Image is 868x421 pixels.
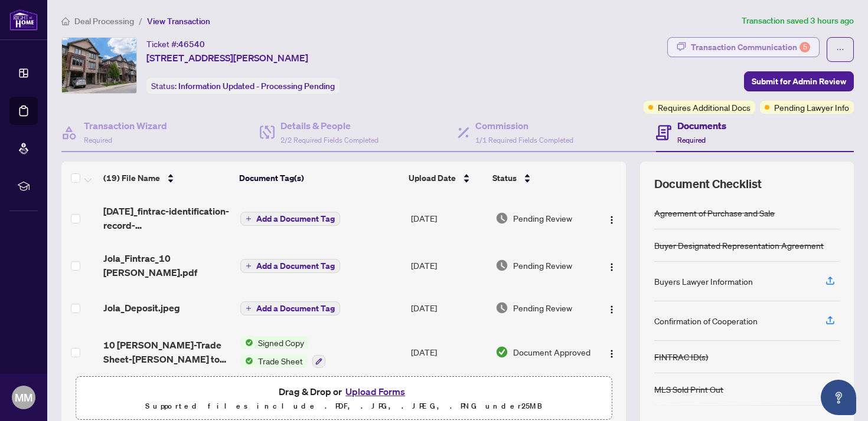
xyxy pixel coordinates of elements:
[654,383,723,396] div: MLS Sold Print Out
[240,259,340,273] button: Add a Document Tag
[752,72,846,91] span: Submit for Admin Review
[654,350,708,363] div: FINTRAC ID(s)
[103,204,230,232] span: [DATE]_fintrac-identification-record-[PERSON_NAME]-20250701-085742 1.pdf
[256,215,335,223] span: Add a Document Tag
[103,301,180,315] span: Jola_Deposit.jpeg
[654,275,753,288] div: Buyers Lawyer Information
[279,384,409,399] span: Drag & Drop or
[654,206,775,219] div: Agreement of Purchase and Sale
[513,301,572,314] span: Pending Review
[246,216,252,222] span: plus
[178,81,335,91] span: Information Updated - Processing Pending
[240,336,253,349] img: Status Icon
[475,119,573,133] h4: Commission
[495,301,508,314] img: Document Status
[602,343,621,361] button: Logo
[103,172,160,185] span: (19) File Name
[492,172,517,185] span: Status
[253,354,308,367] span: Trade Sheet
[607,349,616,358] img: Logo
[475,136,573,144] span: 1/1 Required Fields Completed
[256,262,335,270] span: Add a Document Tag
[691,38,810,57] div: Transaction Communication
[836,45,844,54] span: ellipsis
[495,259,508,272] img: Document Status
[15,389,32,406] span: MM
[409,172,456,185] span: Upload Date
[742,14,854,28] article: Transaction saved 3 hours ago
[246,263,252,269] span: plus
[607,215,616,225] img: Logo
[146,78,340,94] div: Status:
[677,119,726,133] h4: Documents
[178,39,205,50] span: 46540
[495,346,508,358] img: Document Status
[240,336,325,368] button: Status IconSigned CopyStatus IconTrade Sheet
[654,239,824,252] div: Buyer Designated Representation Agreement
[61,17,70,25] span: home
[774,101,849,114] span: Pending Lawyer Info
[62,38,136,93] img: IMG-X12303283_1.jpg
[513,259,572,272] span: Pending Review
[84,136,112,144] span: Required
[240,212,340,226] button: Add a Document Tag
[103,338,230,366] span: 10 [PERSON_NAME]-Trade Sheet-[PERSON_NAME] to Review 1.pdf
[99,162,234,195] th: (19) File Name
[513,212,572,225] span: Pending Review
[406,242,491,289] td: [DATE]
[139,14,142,28] li: /
[84,119,167,133] h4: Transaction Wizard
[342,384,409,399] button: Upload Forms
[654,176,762,192] span: Document Checklist
[406,327,491,377] td: [DATE]
[821,380,856,415] button: Open asap
[240,301,340,316] button: Add a Document Tag
[74,16,134,27] span: Deal Processing
[602,209,621,228] button: Logo
[9,9,38,31] img: logo
[76,377,611,420] span: Drag & Drop orUpload FormsSupported files include .PDF, .JPG, .JPEG, .PNG under25MB
[147,16,210,27] span: View Transaction
[280,119,378,133] h4: Details & People
[240,211,340,226] button: Add a Document Tag
[406,195,491,242] td: [DATE]
[513,346,590,358] span: Document Approved
[654,314,758,327] div: Confirmation of Cooperation
[240,354,253,367] img: Status Icon
[800,42,810,52] div: 5
[667,37,820,57] button: Transaction Communication5
[602,256,621,275] button: Logo
[256,304,335,313] span: Add a Document Tag
[677,136,706,144] span: Required
[253,336,309,349] span: Signed Copy
[404,162,488,195] th: Upload Date
[240,301,340,315] button: Add a Document Tag
[658,101,750,114] span: Requires Additional Docs
[103,251,230,279] span: Jola_Fintrac_10 [PERSON_NAME].pdf
[280,136,378,144] span: 2/2 Required Fields Completed
[607,262,616,272] img: Logo
[83,399,604,413] p: Supported files include .PDF, .JPG, .JPEG, .PNG under 25 MB
[146,51,308,65] span: [STREET_ADDRESS][PERSON_NAME]
[246,305,252,311] span: plus
[744,71,854,91] button: Submit for Admin Review
[240,258,340,274] button: Add a Document Tag
[406,289,491,327] td: [DATE]
[488,162,593,195] th: Status
[602,298,621,317] button: Logo
[146,37,205,51] div: Ticket #:
[607,305,616,314] img: Logo
[234,162,404,195] th: Document Tag(s)
[495,212,508,225] img: Document Status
